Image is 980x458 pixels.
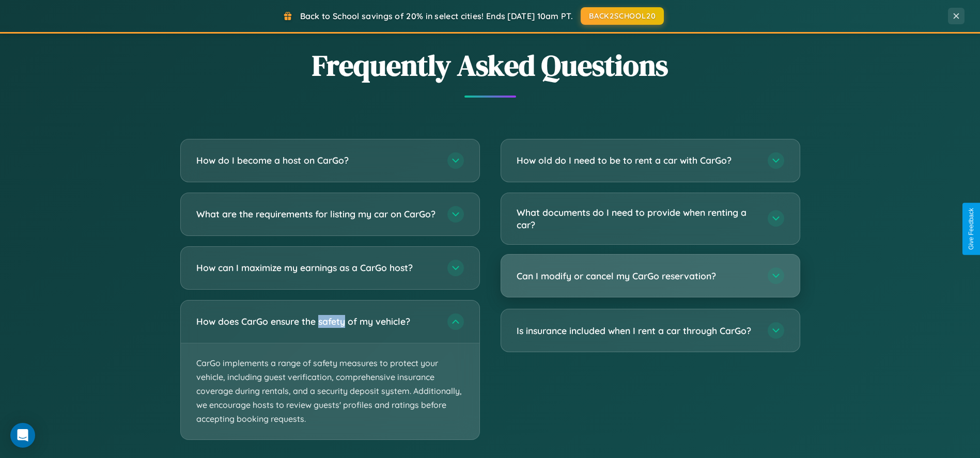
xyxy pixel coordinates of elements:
[180,45,800,85] h2: Frequently Asked Questions
[581,7,664,25] button: BACK2SCHOOL20
[517,154,757,167] h3: How old do I need to be to rent a car with CarGo?
[10,423,35,448] div: Open Intercom Messenger
[196,315,437,328] h3: How does CarGo ensure the safety of my vehicle?
[517,324,757,337] h3: Is insurance included when I rent a car through CarGo?
[968,208,975,250] div: Give Feedback
[196,261,437,274] h3: How can I maximize my earnings as a CarGo host?
[196,154,437,167] h3: How do I become a host on CarGo?
[300,11,573,21] span: Back to School savings of 20% in select cities! Ends [DATE] 10am PT.
[196,208,437,220] h3: What are the requirements for listing my car on CarGo?
[181,343,479,439] p: CarGo implements a range of safety measures to protect your vehicle, including guest verification...
[517,206,757,231] h3: What documents do I need to provide when renting a car?
[517,270,757,282] h3: Can I modify or cancel my CarGo reservation?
